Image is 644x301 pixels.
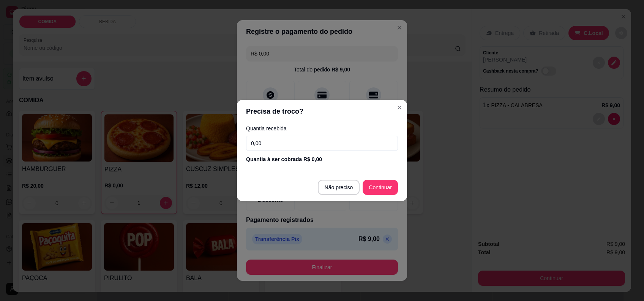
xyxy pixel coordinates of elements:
[246,155,398,163] div: Quantia à ser cobrada R$ 0,00
[318,180,360,195] button: Não preciso
[363,180,398,195] button: Continuar
[393,101,406,114] button: Close
[246,126,398,131] label: Quantia recebida
[237,100,407,123] header: Precisa de troco?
